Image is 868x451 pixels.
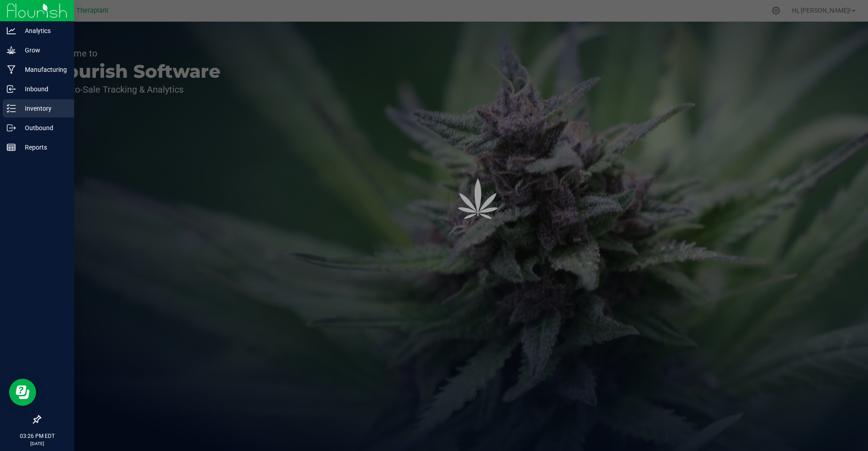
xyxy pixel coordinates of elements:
[7,46,16,55] inline-svg: Grow
[16,45,70,56] p: Grow
[7,26,16,35] inline-svg: Analytics
[4,432,70,440] p: 03:26 PM EDT
[9,379,36,406] iframe: Resource center
[7,123,16,132] inline-svg: Outbound
[7,65,16,74] inline-svg: Manufacturing
[7,104,16,113] inline-svg: Inventory
[16,64,70,75] p: Manufacturing
[16,25,70,36] p: Analytics
[16,103,70,114] p: Inventory
[16,142,70,153] p: Reports
[4,440,70,447] p: [DATE]
[16,122,70,133] p: Outbound
[7,143,16,152] inline-svg: Reports
[7,85,16,94] inline-svg: Inbound
[16,84,70,94] p: Inbound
